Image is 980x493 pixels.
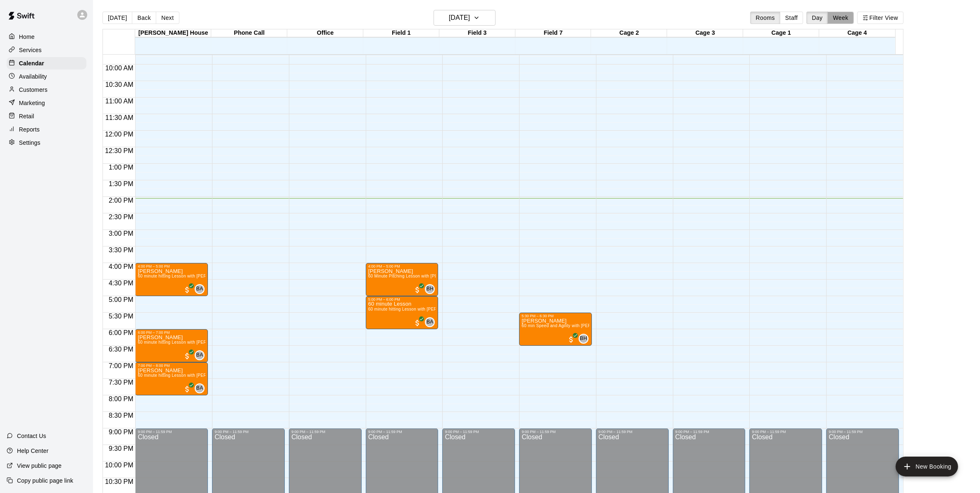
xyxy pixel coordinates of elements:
[19,86,48,94] p: Customers
[19,99,45,107] p: Marketing
[368,297,436,302] div: 5:00 PM – 6:00 PM
[138,364,205,368] div: 7:00 PM – 8:00 PM
[107,164,136,171] span: 1:00 PM
[103,131,135,138] span: 12:00 PM
[368,264,436,268] div: 4:00 PM – 5:00 PM
[103,65,136,72] span: 10:00 AM
[135,362,208,395] div: 7:00 PM – 8:00 PM: Nathan Murphy
[896,457,958,476] button: add
[19,46,42,54] p: Services
[107,445,136,452] span: 9:30 PM
[368,430,436,434] div: 9:00 PM – 11:59 PM
[156,12,179,24] button: Next
[17,447,48,455] p: Help Center
[449,12,470,24] h6: [DATE]
[107,346,136,353] span: 6:30 PM
[522,323,617,328] span: 60 min Speed and Agility with [PERSON_NAME]
[183,286,191,294] span: All customers have paid
[752,430,820,434] div: 9:00 PM – 11:59 PM
[107,412,136,419] span: 8:30 PM
[7,97,86,109] a: Marketing
[7,70,86,83] a: Availability
[107,247,136,254] span: 3:30 PM
[19,33,35,41] p: Home
[196,285,203,293] span: BA
[522,314,589,318] div: 5:30 PM – 6:30 PM
[19,112,34,120] p: Retail
[103,478,135,485] span: 10:30 PM
[17,432,46,440] p: Contact Us
[806,12,828,24] button: Day
[7,31,86,43] a: Home
[107,213,136,220] span: 2:30 PM
[413,319,422,327] span: All customers have paid
[196,351,203,359] span: BA
[366,263,439,296] div: 4:00 PM – 5:00 PM: Jack Hinks
[19,72,47,81] p: Availability
[675,430,743,434] div: 9:00 PM – 11:59 PM
[107,280,136,287] span: 4:30 PM
[107,379,136,386] span: 7:30 PM
[183,352,191,360] span: All customers have paid
[425,317,435,327] div: Bryan Anderson
[107,180,136,187] span: 1:30 PM
[857,12,904,24] button: Filter View
[138,264,205,268] div: 4:00 PM – 5:00 PM
[7,57,86,69] a: Calendar
[7,136,86,149] a: Settings
[750,12,780,24] button: Rooms
[7,123,86,136] a: Reports
[413,286,422,294] span: All customers have paid
[363,29,439,37] div: Field 1
[103,462,135,469] span: 10:00 PM
[103,114,136,121] span: 11:30 AM
[827,12,854,24] button: Week
[19,139,41,147] p: Settings
[368,307,463,311] span: 60 minute hitting Lesson with [PERSON_NAME]
[107,230,136,237] span: 3:00 PM
[195,284,205,294] div: Bryan Anderson
[19,125,40,134] p: Reports
[138,340,232,345] span: 60 minute hitting Lesson with [PERSON_NAME]
[107,428,136,436] span: 9:00 PM
[567,335,575,344] span: All customers have paid
[138,430,205,434] div: 9:00 PM – 11:59 PM
[135,263,208,296] div: 4:00 PM – 5:00 PM: Mason Chappell
[667,29,743,37] div: Cage 3
[7,84,86,96] a: Customers
[107,313,136,320] span: 5:30 PM
[198,350,205,360] span: Bryan Anderson
[582,334,589,344] span: Bailey Hodges
[132,12,156,24] button: Back
[138,274,232,278] span: 60 minute hitting Lesson with [PERSON_NAME]
[819,29,895,37] div: Cage 4
[195,350,205,360] div: Bryan Anderson
[425,284,435,294] div: Bailey Hodges
[198,284,205,294] span: Bryan Anderson
[103,147,135,154] span: 12:30 PM
[103,12,132,24] button: [DATE]
[598,430,666,434] div: 9:00 PM – 11:59 PM
[519,313,592,346] div: 5:30 PM – 6:30 PM: 60 min Speed and Agility with Bailey Hodges
[591,29,667,37] div: Cage 2
[17,476,73,485] p: Copy public page link
[17,462,62,470] p: View public page
[19,59,44,67] p: Calendar
[103,81,136,88] span: 10:30 AM
[580,335,587,343] span: BH
[135,329,208,362] div: 6:00 PM – 7:00 PM: Billy Saunders
[427,285,434,293] span: BH
[107,197,136,204] span: 2:00 PM
[291,430,359,434] div: 9:00 PM – 11:59 PM
[107,329,136,336] span: 6:00 PM
[107,263,136,270] span: 4:00 PM
[434,10,496,26] button: [DATE]
[445,430,513,434] div: 9:00 PM – 11:59 PM
[7,44,86,56] div: Services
